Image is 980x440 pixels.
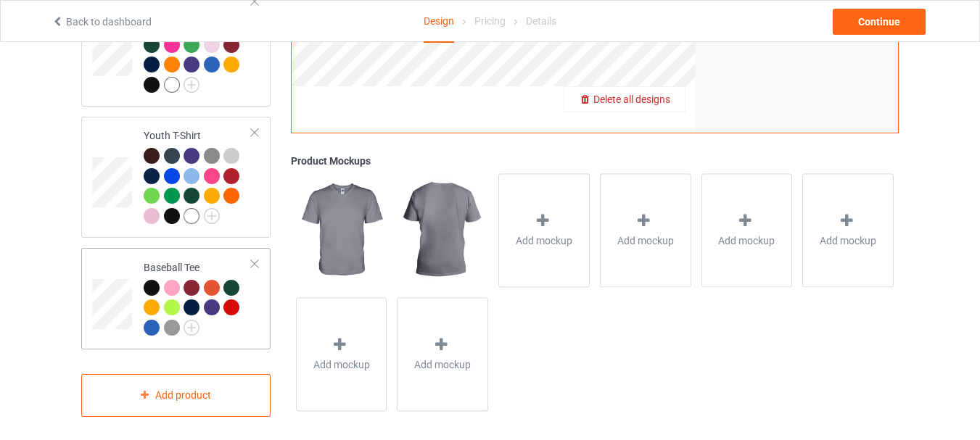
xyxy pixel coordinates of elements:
[617,234,674,249] span: Add mockup
[144,260,252,335] div: Baseball Tee
[820,234,876,249] span: Add mockup
[424,1,454,43] div: Design
[498,174,590,288] div: Add mockup
[164,320,180,336] img: heather_texture.png
[144,128,252,223] div: Youth T-Shirt
[474,1,506,41] div: Pricing
[291,154,899,169] div: Product Mockups
[204,148,220,164] img: heather_texture.png
[701,174,793,288] div: Add mockup
[204,208,220,224] img: svg+xml;base64,PD94bWwgdmVyc2lvbj0iMS4wIiBlbmNvZGluZz0iVVRGLTgiPz4KPHN2ZyB3aWR0aD0iMjJweCIgaGVpZ2...
[802,174,894,288] div: Add mockup
[593,94,670,106] span: Delete all designs
[184,320,199,336] img: svg+xml;base64,PD94bWwgdmVyc2lvbj0iMS4wIiBlbmNvZGluZz0iVVRGLTgiPz4KPHN2ZyB3aWR0aD0iMjJweCIgaGVpZ2...
[718,234,775,249] span: Add mockup
[526,1,556,41] div: Details
[397,174,487,287] img: regular.jpg
[81,117,271,238] div: Youth T-Shirt
[52,16,152,28] a: Back to dashboard
[296,298,387,412] div: Add mockup
[81,248,271,349] div: Baseball Tee
[414,358,471,373] span: Add mockup
[600,174,691,288] div: Add mockup
[516,234,572,249] span: Add mockup
[184,77,199,93] img: svg+xml;base64,PD94bWwgdmVyc2lvbj0iMS4wIiBlbmNvZGluZz0iVVRGLTgiPz4KPHN2ZyB3aWR0aD0iMjJweCIgaGVpZ2...
[81,374,271,417] div: Add product
[833,9,926,35] div: Continue
[296,174,387,287] img: regular.jpg
[397,298,488,412] div: Add mockup
[313,358,370,373] span: Add mockup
